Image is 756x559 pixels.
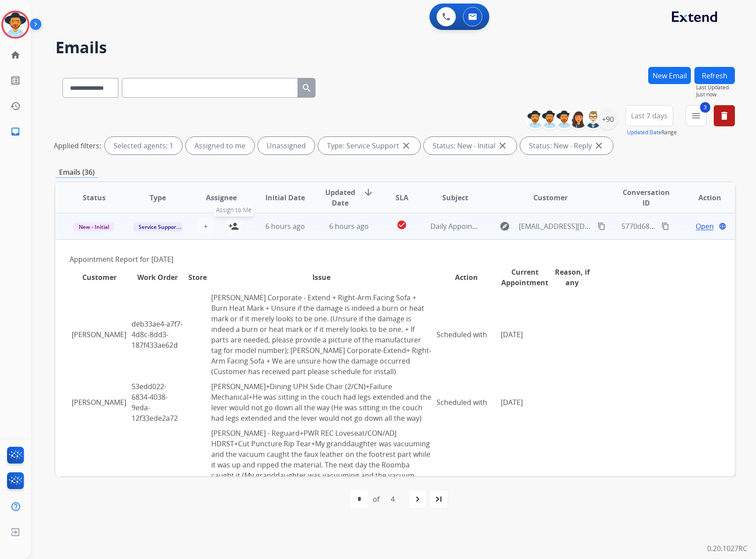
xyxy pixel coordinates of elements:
[661,222,669,230] mat-icon: content_copy
[204,221,208,232] span: +
[627,129,661,136] button: Updated Date
[412,494,423,504] mat-icon: navigate_next
[671,182,735,213] th: Action
[694,67,735,84] button: Refresh
[442,192,468,203] span: Subject
[55,39,735,56] h2: Emails
[719,110,730,121] mat-icon: delete
[70,290,129,379] td: [PERSON_NAME]
[598,222,606,230] mat-icon: content_copy
[627,129,677,136] span: Range
[129,290,186,379] td: deb33ae4-a7f7-4d8c-8dd3-187f433ae62d
[396,220,407,230] mat-icon: check_circle
[211,382,431,423] a: [PERSON_NAME]+Dining UPH Side Chair (2/CN)+Failure Mechanical+He was sitting in the couch had leg...
[133,222,183,232] span: Service Support
[373,494,379,504] div: of
[434,290,499,379] td: Scheduled with
[719,222,727,230] mat-icon: language
[70,254,593,265] h2: Appointment Report for [DATE]
[433,494,444,504] mat-icon: last_page
[696,84,735,91] span: Last Updated:
[499,265,551,290] th: Current Appointment
[129,379,186,426] td: 53edd022-6834-4038-9eda-12f33ede2a72
[363,187,374,198] mat-icon: arrow_downward
[533,192,568,203] span: Customer
[214,203,254,217] span: Assign to Me
[396,192,408,203] span: SLA
[105,137,182,154] div: Selected agents: 1
[329,221,369,231] span: 6 hours ago
[621,221,756,231] span: 5770d68c-35c1-46e8-b1fe-e35b2eb7a974
[497,140,508,151] mat-icon: close
[597,109,618,130] div: +90
[499,379,551,426] td: [DATE]
[318,137,420,154] div: Type: Service Support
[625,105,673,126] button: Last 7 days
[648,67,691,84] button: New Email
[551,265,594,290] th: Reason, if any
[150,192,166,203] span: Type
[707,543,747,554] p: 0.20.1027RC
[10,75,21,86] mat-icon: list_alt
[206,192,237,203] span: Assignee
[10,101,21,111] mat-icon: history
[70,265,129,290] th: Customer
[186,265,209,290] th: Store
[129,265,186,290] th: Work Order
[384,490,402,508] div: 4
[499,290,551,379] td: [DATE]
[696,91,735,98] span: Just now
[686,105,707,126] button: 3
[401,140,411,151] mat-icon: close
[3,12,28,37] img: avatar
[10,50,21,60] mat-icon: home
[228,221,239,232] mat-icon: person_add
[301,83,312,93] mat-icon: search
[258,137,315,154] div: Unassigned
[83,192,106,203] span: Status
[10,126,21,137] mat-icon: inbox
[54,140,101,151] p: Applied filters:
[211,293,431,376] a: [PERSON_NAME] Corporate - Extend + Right-Arm Facing Sofa + Burn Heat Mark + Unsure if the damage ...
[55,167,98,178] p: Emails (36)
[691,110,701,121] mat-icon: menu
[424,137,517,154] div: Status: New - Initial
[186,137,254,154] div: Assigned to me
[324,187,356,208] span: Updated Date
[631,114,668,118] span: Last 7 days
[265,192,305,203] span: Initial Date
[700,102,710,113] span: 3
[519,221,593,232] span: [EMAIL_ADDRESS][DOMAIN_NAME]
[209,265,434,290] th: Issue
[197,217,214,235] button: +
[520,137,613,154] div: Status: New - Reply
[70,379,129,426] td: [PERSON_NAME]
[499,221,510,232] mat-icon: explore
[225,217,242,235] button: Assign to Me
[621,187,671,208] span: Conversation ID
[434,265,499,290] th: Action
[434,379,499,426] td: Scheduled with
[73,222,114,232] span: New - Initial
[430,221,587,231] span: Daily Appointment Report for Extend on [DATE]
[594,140,604,151] mat-icon: close
[265,221,305,231] span: 6 hours ago
[696,221,714,232] span: Open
